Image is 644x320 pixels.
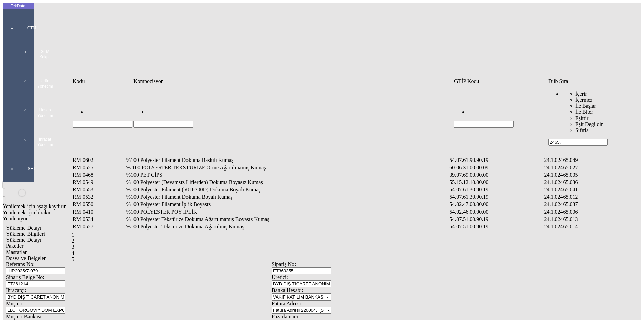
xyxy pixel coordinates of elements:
div: GTİP Kodu [454,78,547,84]
td: %100 Polyester Filament Dokuma Baskılı Kumaş [126,157,449,164]
span: GTM Kokpit [35,49,55,60]
td: RM.0410 [72,209,125,215]
td: Sütun Diib Sıra [548,78,631,85]
span: SET [21,166,42,171]
span: Hesap Yönetimi [35,107,55,118]
td: 24.1.02465.006 [544,209,627,215]
span: Yükleme Bilgileri [6,231,45,237]
td: RM.0553 [72,186,125,193]
td: RM.0602 [72,157,125,164]
td: RM.0468 [72,172,125,178]
td: 54.07.51.00.90.19 [449,216,543,223]
span: Banka Hesabı: [272,287,303,293]
td: 39.07.69.00.00.00 [449,172,543,178]
td: %100 Polyester Filament Dokuma Boyalı Kumaş [126,194,449,200]
span: Müşteri Bankası: [6,314,43,319]
div: Page 5 [72,256,631,262]
td: 54.07.51.00.90.19 [449,223,543,230]
div: Page 2 [72,238,631,244]
td: Hücreyi Filtrele [72,85,132,146]
td: 60.06.31.00.00.09 [449,164,543,171]
td: Sütun Kompozisyon [133,78,453,85]
td: 54.02.46.00.00.00 [449,209,543,215]
div: Yenileniyor... [3,216,541,222]
span: Müşteri: [6,301,24,306]
td: 24.1.02465.037 [544,201,627,208]
span: İhracat Yönetimi [35,137,55,147]
div: Diib Sıra [548,78,630,84]
td: %100 PET CİPS [126,172,449,178]
span: Yükleme Detayı [6,225,41,231]
td: Sütun Kodu [72,78,132,85]
span: Eşit Değildir [575,121,603,127]
td: %100 POLYESTER POY İPLİK [126,209,449,215]
div: Yenilemek için bırakın [3,210,541,216]
td: %100 Polyester Tekstürize Dokuma Ağartılmamış Boyasız Kumaş [126,216,449,223]
td: 24.1.02465.036 [544,179,627,186]
span: Üretici: [272,274,288,280]
td: %100 Polyester Filament İplik Boyasız [126,201,449,208]
td: RM.0532 [72,194,125,200]
td: 54.07.61.90.90.19 [449,157,543,164]
td: RM.0525 [72,164,125,171]
td: % 100 POLYESTER TEKSTURIZE Örme Ağartılmamış Kumaş [126,164,449,171]
span: Sıfırla [575,127,589,133]
span: Yükleme Detayı [6,237,41,243]
td: 24.1.02465.041 [544,186,627,193]
span: İle Başlar [575,103,596,109]
td: Hücreyi Filtrele [133,85,453,146]
input: Hücreyi Filtrele [454,121,514,128]
span: Sipariş No: [272,261,296,267]
td: 54.02.47.00.00.00 [449,201,543,208]
td: RM.0549 [72,179,125,186]
div: Page 1 [72,232,631,238]
input: Hücreyi Filtrele [548,139,608,146]
td: 55.15.12.10.00.00 [449,179,543,186]
td: 24.1.02465.005 [544,172,627,178]
span: Dosya ve Belgeler [6,255,46,261]
div: Yenilemek için aşağı kaydırın... [3,203,541,210]
td: RM.0534 [72,216,125,223]
div: TekData [3,3,34,9]
td: 24.1.02465.012 [544,194,627,200]
span: Referans No: [6,261,35,267]
span: GTM [21,25,42,31]
div: Kodu [73,78,132,84]
td: RM.0527 [72,223,125,230]
td: Sütun GTİP Kodu [454,78,547,85]
td: 24.1.02465.013 [544,216,627,223]
td: Hücreyi Filtrele [548,85,631,146]
div: Page 4 [72,250,631,256]
span: Sipariş Belge No: [6,274,44,280]
span: İçerir [575,91,587,97]
span: Eşittir [575,115,588,121]
td: Hücreyi Filtrele [454,85,547,146]
td: %100 Polyester Tekstürize Dokuma Ağartılmış Kumaş [126,223,449,230]
span: Pazarlamacı: [272,314,300,319]
td: RM.0550 [72,201,125,208]
div: Veri Tablosu [72,77,631,262]
span: İle Biter [575,109,593,115]
span: İhracatçı: [6,287,26,293]
td: 24.1.02465.027 [544,164,627,171]
input: Hücreyi Filtrele [73,121,132,128]
span: İçermez [575,97,593,103]
td: %100 Polyester Filament (50D-300D) Dokuma Boyalı Kumaş [126,186,449,193]
div: Page 3 [72,244,631,250]
div: Kompozisyon [133,78,453,84]
td: 54.07.61.30.90.19 [449,186,543,193]
span: Fatura Adresi: [272,301,302,306]
td: 54.07.61.30.90.19 [449,194,543,200]
input: Hücreyi Filtrele [133,121,193,128]
td: %100 Polyester (Devamsız Liflerden) Dokuma Boyasız Kumaş [126,179,449,186]
span: Ürün Yönetimi [35,78,55,89]
span: Paketler [6,243,23,249]
span: Masraflar [6,249,27,255]
td: 24.1.02465.014 [544,223,627,230]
